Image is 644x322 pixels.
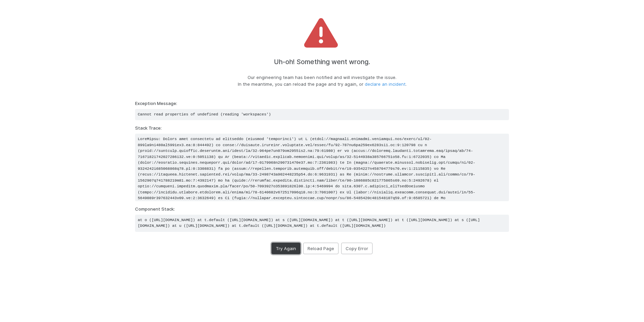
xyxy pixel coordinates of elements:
pre: at o ([URL][DOMAIN_NAME]) at t.default ([URL][DOMAIN_NAME]) at s ([URL][DOMAIN_NAME]) at t ([URL]... [135,215,509,232]
h6: Component Stack: [135,207,509,212]
h6: Exception Message: [135,101,509,106]
button: Reload Page [303,243,339,254]
a: declare an incident [365,81,406,87]
button: Copy Error [341,243,373,254]
pre: LoreMipsu: Dolors amet consectetu ad elitseddo (eiusmod 'temporinci') ut L (etdol://magnaali.enim... [135,134,509,201]
h4: Uh-oh! Something went wrong. [274,58,370,66]
h6: Stack Trace: [135,126,509,131]
pre: Cannot read properties of undefined (reading 'workspaces') [135,109,509,120]
p: Our engineering team has been notified and will investigate the issue. In the meantime, you can r... [238,74,407,87]
button: Try Again [271,243,300,254]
